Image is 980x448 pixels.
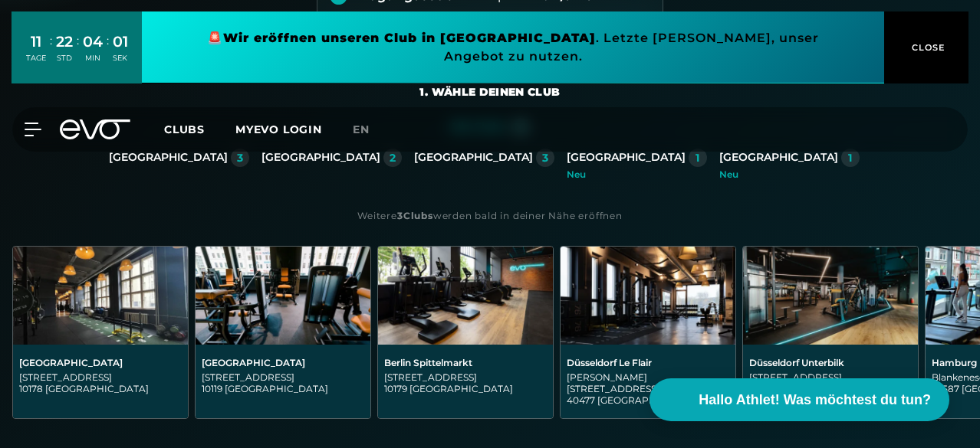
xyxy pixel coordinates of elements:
span: en [353,123,370,136]
div: [PERSON_NAME][STREET_ADDRESS] 40477 [GEOGRAPHIC_DATA] [567,371,729,406]
div: [STREET_ADDRESS] 10119 [GEOGRAPHIC_DATA] [202,371,364,394]
img: Düsseldorf Le Flair [561,247,735,345]
span: CLOSE [908,41,945,54]
div: 22 [56,31,73,53]
img: Düsseldorf Unterbilk [743,247,918,345]
a: MYEVO LOGIN [235,123,322,136]
img: Berlin Rosenthaler Platz [196,247,370,345]
div: : [50,32,52,73]
div: : [107,32,109,73]
div: [GEOGRAPHIC_DATA] [202,357,364,368]
div: Neu [719,170,860,179]
div: Berlin Spittelmarkt [384,357,547,368]
img: Berlin Spittelmarkt [378,247,553,345]
div: [GEOGRAPHIC_DATA] [19,357,182,368]
div: 11 [26,31,46,53]
span: Hallo Athlet! Was möchtest du tun? [699,390,931,410]
span: Clubs [164,123,205,136]
div: [STREET_ADDRESS] 40219 [GEOGRAPHIC_DATA] [749,371,912,394]
div: [STREET_ADDRESS] 10178 [GEOGRAPHIC_DATA] [19,371,182,394]
a: Clubs [164,122,235,136]
div: Düsseldorf Unterbilk [749,357,912,368]
div: SEK [113,53,128,64]
div: STD [56,53,73,64]
div: Düsseldorf Le Flair [567,357,729,368]
button: Hallo Athlet! Was möchtest du tun? [649,378,949,421]
a: en [353,121,388,139]
div: 04 [83,31,103,53]
div: : [77,32,79,73]
div: [STREET_ADDRESS] 10179 [GEOGRAPHIC_DATA] [384,371,547,394]
div: TAGE [26,53,46,64]
button: CLOSE [884,11,968,83]
strong: Clubs [403,210,433,221]
div: MIN [83,53,103,64]
img: Berlin Alexanderplatz [13,247,188,345]
div: 01 [113,31,128,53]
strong: 3 [397,210,403,221]
div: Neu [567,170,707,179]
